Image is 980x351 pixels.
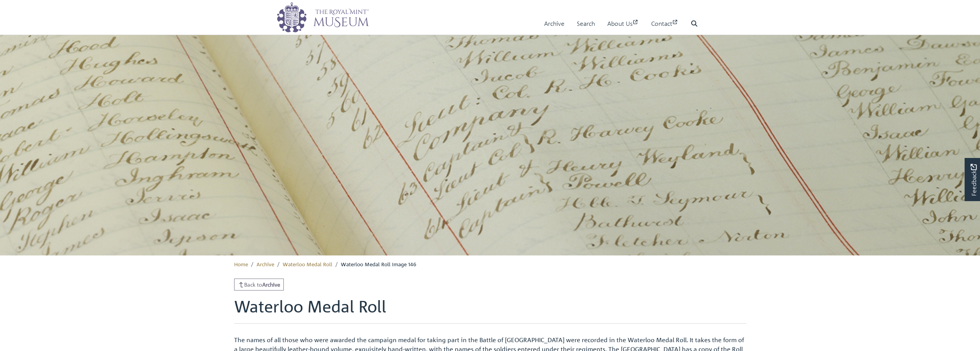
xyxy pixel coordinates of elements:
[607,13,639,35] a: About Us
[234,279,284,291] a: Back toArchive
[969,164,978,196] span: Feedback
[965,158,980,201] a: Would you like to provide feedback?
[234,297,746,324] h1: Waterloo Medal Roll
[341,260,416,267] span: Waterloo Medal Roll Image 146
[262,281,280,288] strong: Archive
[544,13,565,35] a: Archive
[577,13,595,35] a: Search
[283,260,332,267] a: Waterloo Medal Roll
[651,13,678,35] a: Contact
[256,260,274,267] a: Archive
[276,2,369,33] img: logo_wide.png
[234,260,248,267] a: Home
